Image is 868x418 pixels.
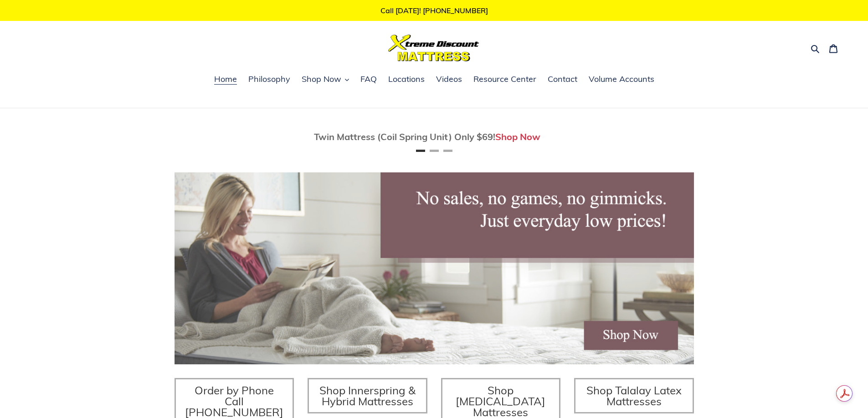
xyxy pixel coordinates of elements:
a: Shop Innerspring & Hybrid Mattresses [308,378,427,413]
button: Page 2 [430,150,439,152]
span: Twin Mattress (Coil Spring Unit) Only $69! [314,131,495,142]
a: FAQ [356,73,381,86]
a: Contact [543,73,582,86]
a: Home [210,73,241,86]
a: Resource Center [469,73,541,86]
span: Home [214,74,237,85]
a: Locations [384,73,429,86]
a: Philosophy [244,73,295,86]
span: Philosophy [248,74,290,85]
img: herobannermay2022-1652879215306_1200x.jpg [175,172,694,364]
a: Shop Now [495,131,540,142]
span: FAQ [360,74,377,85]
img: Xtreme Discount Mattress [388,35,479,61]
a: Shop Talalay Latex Mattresses [574,378,694,413]
button: Page 3 [443,150,452,152]
span: Shop Now [302,74,341,85]
span: Videos [436,74,462,85]
span: Shop Talalay Latex Mattresses [586,383,682,408]
button: Shop Now [297,73,354,86]
span: Shop Innerspring & Hybrid Mattresses [319,383,416,408]
a: Videos [431,73,467,86]
span: Volume Accounts [589,74,654,85]
span: Locations [388,74,425,85]
span: Resource Center [473,74,536,85]
button: Page 1 [416,150,425,152]
span: Contact [548,74,577,85]
a: Volume Accounts [584,73,659,86]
